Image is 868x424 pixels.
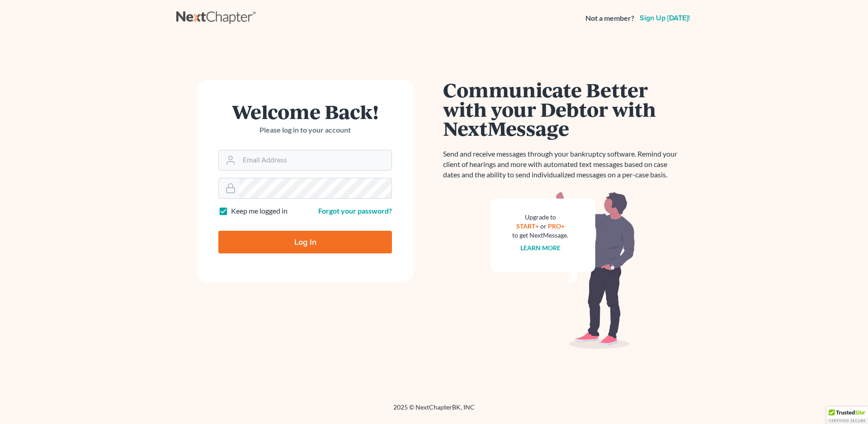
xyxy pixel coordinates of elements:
strong: Not a member? [585,13,634,24]
div: to get NextMessage. [512,231,568,240]
img: nextmessage_bg-59042aed3d76b12b5cd301f8e5b87938c9018125f34e5fa2b7a6b67550977c72.svg [491,191,635,349]
input: Email Address [239,150,392,170]
a: Forgot your password? [318,206,392,215]
a: START+ [516,222,539,230]
a: Sign up [DATE]! [638,14,692,22]
p: Send and receive messages through your bankruptcy software. Remind your client of hearings and mo... [443,149,683,180]
h1: Welcome Back! [218,102,392,121]
label: Keep me logged in [231,206,288,216]
h1: Communicate Better with your Debtor with NextMessage [443,80,683,138]
p: Please log in to your account [218,125,392,135]
div: TrustedSite Certified [826,407,868,424]
a: Learn more [520,244,561,252]
div: Upgrade to [512,213,568,222]
span: or [540,222,547,230]
div: 2025 © NextChapterBK, INC [176,403,692,419]
input: Log In [218,231,392,253]
a: PRO+ [548,222,565,230]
